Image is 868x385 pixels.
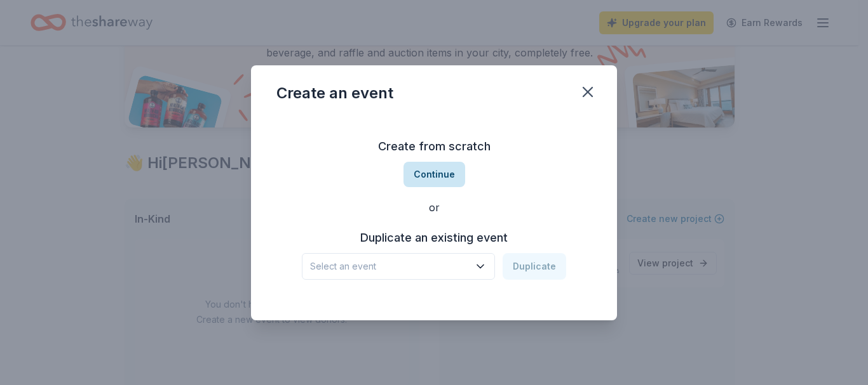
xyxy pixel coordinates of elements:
button: Continue [403,162,465,187]
div: or [276,200,592,215]
h3: Create from scratch [276,136,592,157]
div: Create an event [276,83,393,103]
span: Select an event [310,259,469,274]
button: Select an event [302,253,495,280]
h3: Duplicate an existing event [302,228,566,248]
